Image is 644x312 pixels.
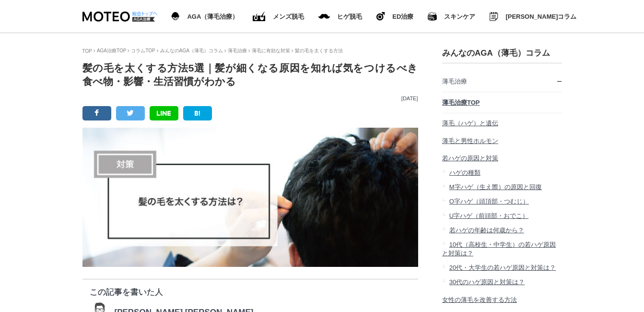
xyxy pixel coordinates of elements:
[442,180,562,194] a: M字ハゲ（生え際）の原因と回復
[442,275,562,289] a: 30代のハゲ原因と対策は？
[171,12,180,21] img: AGA（薄毛治療）
[392,13,413,20] span: ED治療
[337,13,362,20] span: ヒゲ脱毛
[82,48,92,54] a: TOP
[442,155,498,162] span: 若ハゲの原因と対策
[273,13,304,20] span: メンズ脱毛
[131,48,155,53] a: コラムTOP
[449,264,555,271] span: 20代・大学生の若ハゲ原因と対策は？
[449,212,528,219] span: U字ハゲ（前頭部・おでこ）
[449,198,528,205] span: O字ハゲ（頭頂部・つむじ）
[442,92,562,113] a: 薄毛治療TOP
[160,48,223,53] a: みんなのAGA（薄毛）コラム
[442,71,562,92] a: 薄毛治療
[252,48,290,53] a: 薄毛に有効な対策
[171,10,239,23] a: AGA（薄毛治療） AGA（薄毛治療）
[442,99,480,106] span: 薄毛治療TOP
[442,289,562,307] a: 女性の薄毛を改善する方法
[442,238,562,261] a: 10代（高校生・中学生）の若ハゲ原因と対策は？
[228,48,247,53] a: 薄毛治療
[157,111,171,116] img: LINE
[376,12,385,21] img: ヒゲ脱毛
[442,48,562,59] h3: みんなのAGA（薄毛）コラム
[442,194,562,209] a: O字ハゲ（頭頂部・つむじ）
[442,241,556,257] span: 10代（高校生・中学生）の若ハゲ原因と対策は？
[449,183,541,191] span: M字ハゲ（生え際）の原因と回復
[195,111,200,116] img: B!
[82,128,418,267] img: 髪の毛を太くする方法は？
[442,131,562,148] a: 薄毛と男性ホルモン
[442,137,498,144] span: 薄毛と男性ホルモン
[82,12,155,22] img: MOTEO AGA
[442,113,562,131] a: 薄毛（ハゲ）と遺伝
[442,261,562,275] a: 20代・大学生の若ハゲ原因と対策は？
[444,13,475,20] span: スキンケア
[132,12,158,16] img: 総合トップへ
[428,10,475,23] a: スキンケア
[442,78,467,85] span: 薄毛治療
[449,278,524,286] span: 30代のハゲ原因と対策は？
[442,166,562,180] a: ハゲの種類
[376,10,413,23] a: ヒゲ脱毛 ED治療
[253,12,266,22] img: ED（勃起不全）治療
[490,12,498,21] img: みんなのMOTEOコラム
[253,10,304,24] a: ED（勃起不全）治療 メンズ脱毛
[187,13,238,20] span: AGA（薄毛治療）
[442,223,562,238] a: 若ハゲの年齢は何歳から？
[82,96,418,101] p: [DATE]
[442,120,498,127] span: 薄毛（ハゲ）と遺伝
[97,48,127,53] a: AGA治療TOP
[90,287,411,298] p: この記事を書いた人
[292,48,343,54] li: 髪の毛を太くする方法
[318,14,330,19] img: メンズ脱毛
[318,12,362,22] a: メンズ脱毛 ヒゲ脱毛
[449,227,524,234] span: 若ハゲの年齢は何歳から？
[442,296,517,303] span: 女性の薄毛を改善する方法
[442,148,562,166] a: 若ハゲの原因と対策
[505,13,576,20] span: [PERSON_NAME]コラム
[82,61,418,88] h1: 髪の毛を太くする方法5選｜髪が細くなる原因を知れば気をつけるべき食べ物・影響・生活習慣がわかる
[490,10,576,23] a: みんなのMOTEOコラム [PERSON_NAME]コラム
[442,209,562,223] a: U字ハゲ（前頭部・おでこ）
[449,169,480,176] span: ハゲの種類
